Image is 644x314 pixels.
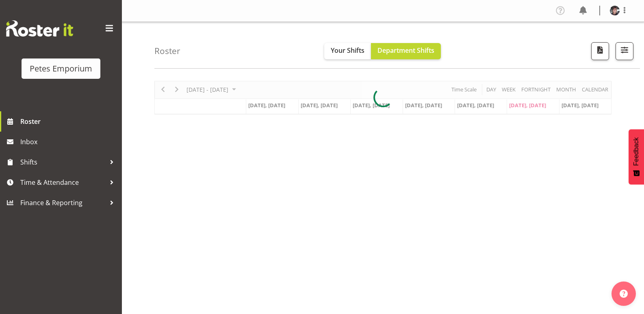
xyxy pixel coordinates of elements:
h4: Roster [154,46,180,56]
span: Feedback [633,137,640,166]
button: Department Shifts [371,43,441,59]
img: help-xxl-2.png [620,290,628,298]
button: Feedback - Show survey [629,129,644,184]
img: Rosterit website logo [6,20,73,37]
span: Shifts [20,156,106,168]
span: Department Shifts [377,46,434,55]
span: Roster [20,115,118,128]
span: Your Shifts [331,46,364,55]
span: Finance & Reporting [20,197,106,209]
img: michelle-whaleb4506e5af45ffd00a26cc2b6420a9100.png [610,6,620,15]
button: Your Shifts [324,43,371,59]
button: Download a PDF of the roster according to the set date range. [591,42,609,60]
button: Filter Shifts [616,42,633,60]
div: Petes Emporium [30,63,92,75]
span: Inbox [20,136,118,148]
span: Time & Attendance [20,176,106,188]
